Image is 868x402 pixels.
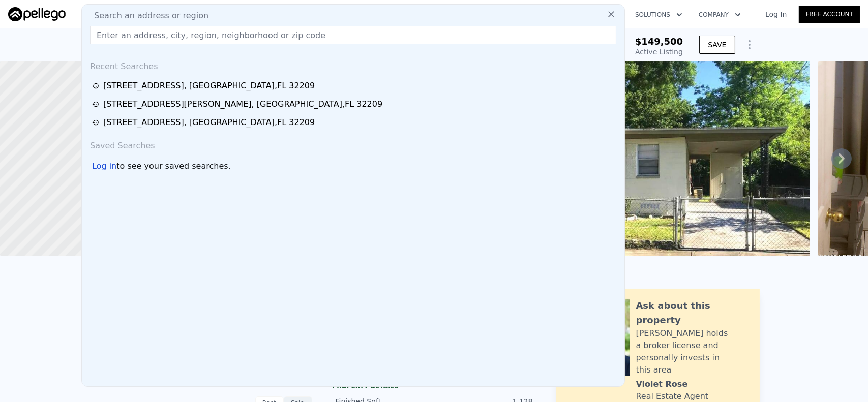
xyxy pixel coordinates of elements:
input: Enter an address, city, region, neighborhood or zip code [90,26,616,44]
img: Sale: 167338878 Parcel: 33891856 [465,61,810,256]
a: [STREET_ADDRESS], [GEOGRAPHIC_DATA],FL 32209 [92,80,617,92]
a: Free Account [799,6,860,23]
img: Pellego [8,7,66,21]
button: Solutions [627,6,691,24]
div: [STREET_ADDRESS] , [GEOGRAPHIC_DATA] , FL 32209 [103,116,315,129]
span: $149,500 [635,36,683,47]
button: Show Options [739,35,760,55]
span: Search an address or region [86,10,208,22]
a: [STREET_ADDRESS][PERSON_NAME], [GEOGRAPHIC_DATA],FL 32209 [92,98,617,110]
div: Violet Rose [636,378,688,390]
a: Log In [753,9,799,19]
div: [STREET_ADDRESS] , [GEOGRAPHIC_DATA] , FL 32209 [103,80,315,92]
div: Recent Searches [86,52,620,77]
div: Saved Searches [86,132,620,156]
div: Log in [92,160,116,172]
span: Active Listing [635,48,683,56]
button: Company [691,6,749,24]
button: SAVE [699,36,735,54]
a: [STREET_ADDRESS], [GEOGRAPHIC_DATA],FL 32209 [92,116,617,129]
div: [PERSON_NAME] holds a broker license and personally invests in this area [636,327,750,376]
div: [STREET_ADDRESS][PERSON_NAME] , [GEOGRAPHIC_DATA] , FL 32209 [103,98,382,110]
span: to see your saved searches. [116,160,230,172]
div: Ask about this property [636,299,750,327]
